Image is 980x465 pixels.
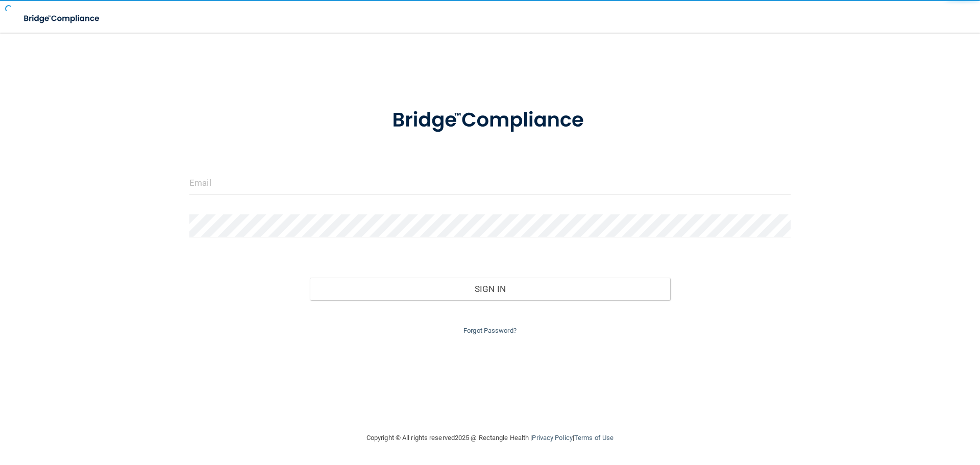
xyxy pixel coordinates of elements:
a: Privacy Policy [532,434,572,442]
button: Sign In [310,278,671,300]
a: Terms of Use [574,434,614,442]
input: Email [189,172,791,194]
div: Copyright © All rights reserved 2025 @ Rectangle Health | | [304,422,676,454]
img: bridge_compliance_login_screen.278c3ca4.svg [15,8,109,29]
img: bridge_compliance_login_screen.278c3ca4.svg [371,94,609,147]
a: Forgot Password? [463,327,517,334]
